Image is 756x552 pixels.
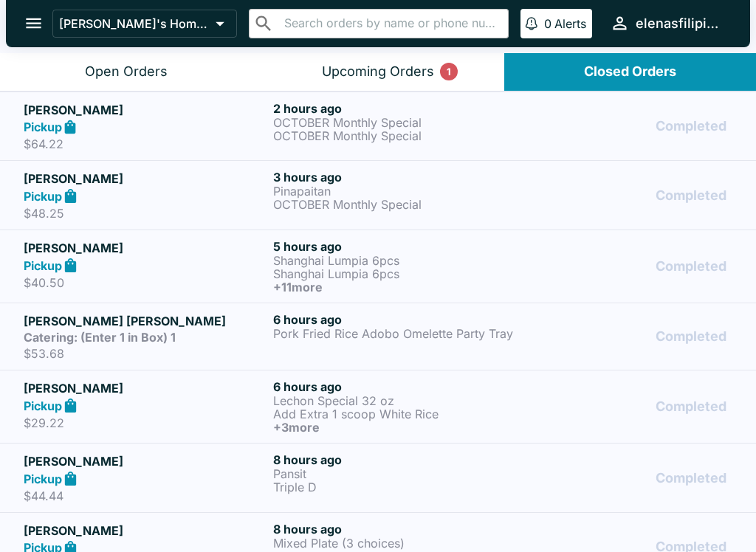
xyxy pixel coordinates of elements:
[280,13,502,34] input: Search orders by name or phone number
[24,275,267,290] p: $40.50
[273,101,517,116] h6: 2 hours ago
[273,129,517,142] p: OCTOBER Monthly Special
[273,198,517,211] p: OCTOBER Monthly Special
[273,452,517,467] h6: 8 hours ago
[24,101,267,119] h5: [PERSON_NAME]
[24,472,62,486] strong: Pickup
[24,312,267,330] h5: [PERSON_NAME] [PERSON_NAME]
[604,7,732,39] button: elenasfilipinofoods
[24,489,267,503] p: $44.44
[24,189,62,204] strong: Pickup
[273,254,517,267] p: Shanghai Lumpia 6pcs
[15,4,52,42] button: open drawer
[52,10,237,38] button: [PERSON_NAME]'s Home of the Finest Filipino Foods
[24,330,176,345] strong: Catering: (Enter 1 in Box) 1
[59,16,210,31] p: [PERSON_NAME]'s Home of the Finest Filipino Foods
[273,239,517,254] h6: 5 hours ago
[24,346,267,361] p: $53.68
[273,537,517,550] p: Mixed Plate (3 choices)
[24,379,267,397] h5: [PERSON_NAME]
[273,480,517,494] p: Triple D
[24,415,267,430] p: $29.22
[273,407,517,421] p: Add Extra 1 scoop White Rice
[636,15,726,32] div: elenasfilipinofoods
[85,63,168,80] div: Open Orders
[273,184,517,198] p: Pinapaitan
[24,170,267,187] h5: [PERSON_NAME]
[24,399,62,413] strong: Pickup
[544,16,551,31] p: 0
[554,16,586,31] p: Alerts
[24,137,267,151] p: $64.22
[273,170,517,184] h6: 3 hours ago
[273,379,517,394] h6: 6 hours ago
[24,258,62,273] strong: Pickup
[24,206,267,221] p: $48.25
[447,64,451,79] p: 1
[24,452,267,470] h5: [PERSON_NAME]
[273,116,517,129] p: OCTOBER Monthly Special
[322,63,434,80] div: Upcoming Orders
[273,421,517,434] h6: + 3 more
[273,267,517,280] p: Shanghai Lumpia 6pcs
[584,63,676,80] div: Closed Orders
[24,120,62,134] strong: Pickup
[273,467,517,480] p: Pansit
[24,522,267,539] h5: [PERSON_NAME]
[273,280,517,294] h6: + 11 more
[273,394,517,407] p: Lechon Special 32 oz
[273,522,517,537] h6: 8 hours ago
[273,312,517,327] h6: 6 hours ago
[273,327,517,340] p: Pork Fried Rice Adobo Omelette Party Tray
[24,239,267,257] h5: [PERSON_NAME]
